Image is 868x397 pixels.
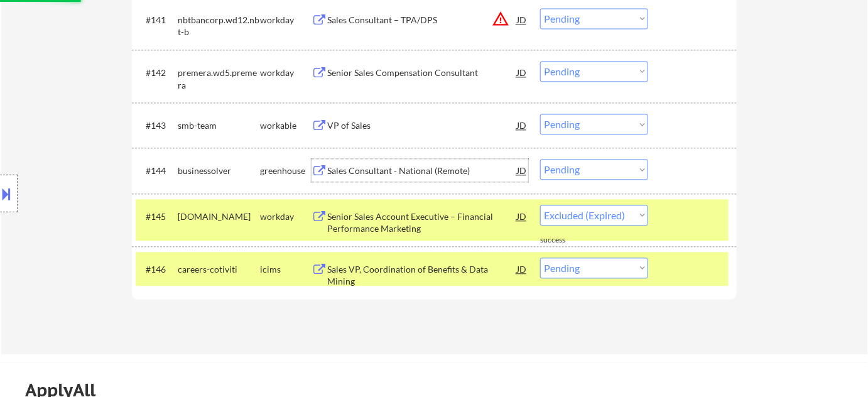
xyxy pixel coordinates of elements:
div: icims [260,263,312,276]
div: workday [260,14,312,26]
div: greenhouse [260,165,312,177]
div: VP of Sales [327,119,517,132]
div: Sales Consultant – TPA/DPS [327,14,517,26]
div: JD [516,61,528,84]
div: Senior Sales Compensation Consultant [327,67,517,79]
button: warning_amber [492,10,509,28]
div: JD [516,8,528,31]
div: #141 [146,14,168,26]
div: workable [260,119,312,132]
div: JD [516,159,528,182]
div: Sales VP, Coordination of Benefits & Data Mining [327,263,517,288]
div: Sales Consultant - National (Remote) [327,165,517,177]
div: JD [516,258,528,280]
div: workday [260,67,312,79]
div: success [540,235,590,246]
div: #142 [146,67,168,79]
div: premera.wd5.premera [178,67,260,91]
div: nbtbancorp.wd12.nbt-b [178,14,260,38]
div: Senior Sales Account Executive – Financial Performance Marketing [327,210,517,235]
div: JD [516,114,528,136]
div: workday [260,210,312,223]
div: JD [516,205,528,227]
